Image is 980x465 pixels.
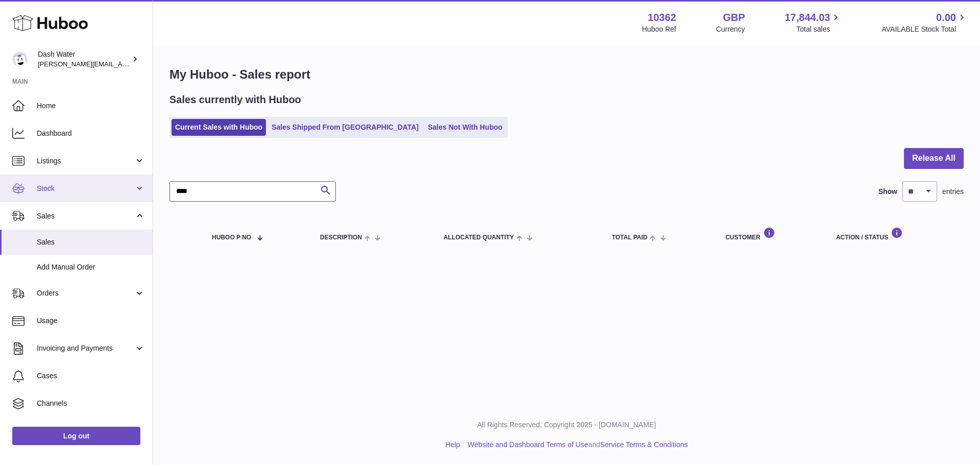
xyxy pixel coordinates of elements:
[37,262,145,272] span: Add Manual Order
[12,427,140,445] a: Log out
[38,50,130,69] div: Dash Water
[37,316,145,326] span: Usage
[12,52,28,67] img: james@dash-water.com
[37,399,145,408] span: Channels
[37,129,145,138] span: Dashboard
[268,119,422,136] a: Sales Shipped From [GEOGRAPHIC_DATA]
[785,11,830,25] span: 17,844.03
[936,11,956,25] span: 0.00
[424,119,506,136] a: Sales Not With Huboo
[716,25,745,34] div: Currency
[468,440,588,449] a: Website and Dashboard Terms of Use
[725,227,816,241] div: Customer
[169,66,964,83] h1: My Huboo - Sales report
[881,11,968,34] a: 0.00 AVAILABLE Stock Total
[836,227,953,241] div: Action / Status
[648,11,676,25] strong: 10362
[37,237,145,247] span: Sales
[881,25,968,34] span: AVAILABLE Stock Total
[38,60,205,68] span: [PERSON_NAME][EMAIL_ADDRESS][DOMAIN_NAME]
[320,234,362,241] span: Description
[785,11,842,34] a: 17,844.03 Total sales
[37,344,134,353] span: Invoicing and Payments
[37,371,145,381] span: Cases
[37,211,134,221] span: Sales
[161,420,972,430] p: All Rights Reserved. Copyright 2025 - [DOMAIN_NAME]
[904,148,964,169] button: Release All
[942,187,964,197] span: entries
[464,440,688,450] li: and
[37,288,134,298] span: Orders
[796,25,842,34] span: Total sales
[169,93,301,107] h2: Sales currently with Huboo
[723,11,745,25] strong: GBP
[212,234,251,241] span: Huboo P no
[642,25,676,34] div: Huboo Ref
[446,440,460,449] a: Help
[37,156,134,166] span: Listings
[600,440,688,449] a: Service Terms & Conditions
[37,184,134,193] span: Stock
[171,119,266,136] a: Current Sales with Huboo
[612,234,648,241] span: Total paid
[878,187,897,197] label: Show
[37,101,145,111] span: Home
[444,234,514,241] span: ALLOCATED Quantity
